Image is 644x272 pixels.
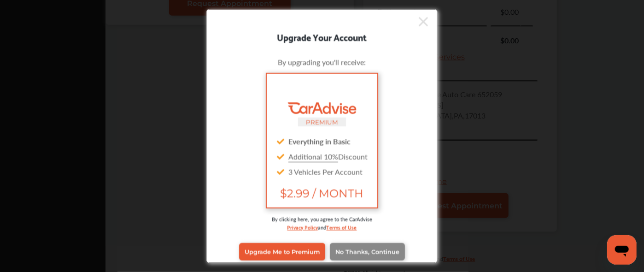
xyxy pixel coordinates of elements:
small: PREMIUM [306,118,338,126]
span: Upgrade Me to Premium [245,248,320,255]
strong: Everything in Basic [288,136,351,147]
a: Upgrade Me to Premium [239,242,325,260]
div: Upgrade Your Account [207,30,437,44]
span: No Thanks, Continue [335,248,399,255]
a: No Thanks, Continue [330,242,405,260]
span: Discount [288,151,368,162]
u: Additional 10% [288,151,338,162]
a: Privacy Policy [287,223,318,231]
div: 3 Vehicles Per Account [274,164,370,179]
a: Terms of Use [327,223,357,231]
span: $2.99 / MONTH [274,187,370,200]
div: By upgrading you'll receive: [221,57,423,67]
iframe: Button to launch messaging window [607,235,637,265]
div: By clicking here, you agree to the CarAdvise and [221,215,423,241]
